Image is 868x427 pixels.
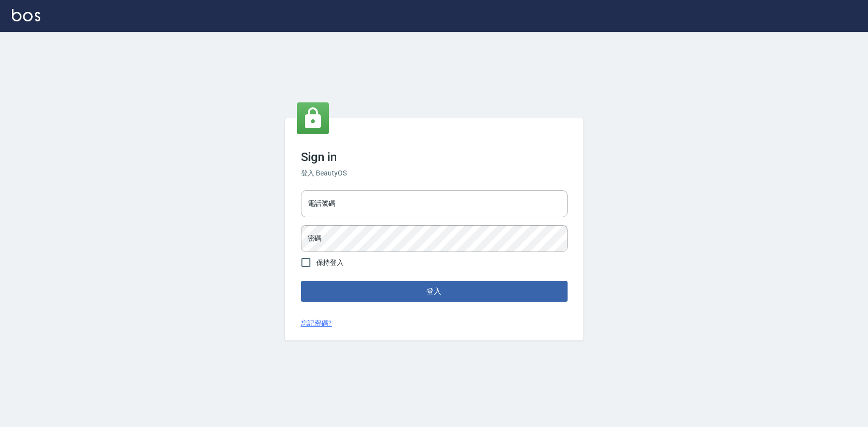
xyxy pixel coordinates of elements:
h3: Sign in [301,150,568,164]
a: 忘記密碼? [301,318,332,329]
h6: 登入 BeautyOS [301,168,568,178]
span: 保持登入 [316,257,344,268]
button: 登入 [301,281,568,302]
img: Logo [12,9,40,21]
